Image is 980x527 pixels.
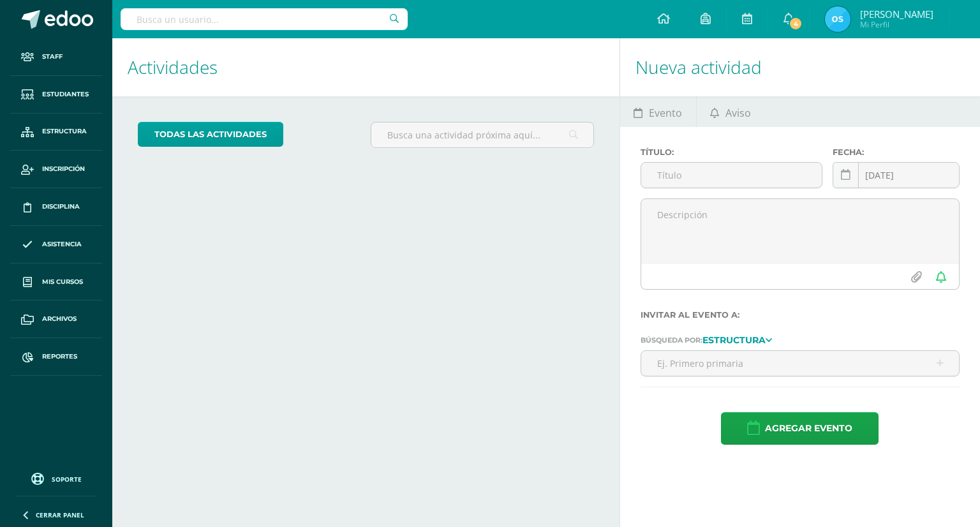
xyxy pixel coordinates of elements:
[641,163,822,188] input: Título
[52,475,82,484] span: Soporte
[42,314,77,324] span: Archivos
[641,147,822,157] label: Título:
[36,510,84,519] span: Cerrar panel
[620,96,696,127] a: Evento
[10,38,102,76] a: Staff
[371,122,593,147] input: Busca una actividad próxima aquí...
[702,334,766,346] strong: Estructura
[833,163,959,188] input: Fecha de entrega
[42,89,89,100] span: Estudiantes
[860,19,933,30] span: Mi Perfil
[725,98,751,128] span: Aviso
[702,335,772,344] a: Estructura
[860,8,933,20] span: [PERSON_NAME]
[10,301,102,338] a: Archivos
[833,147,960,157] label: Fecha:
[10,188,102,226] a: Disciplina
[42,239,82,249] span: Asistencia
[10,151,102,188] a: Inscripción
[789,17,803,31] span: 4
[15,470,97,487] a: Soporte
[649,98,682,128] span: Evento
[10,76,102,114] a: Estudiantes
[825,6,850,32] img: 070b477f6933f8ce66674da800cc5d3f.png
[138,122,283,147] a: todas las Actividades
[128,38,604,96] h1: Actividades
[10,338,102,376] a: Reportes
[121,8,408,30] input: Busca un usuario...
[42,164,85,174] span: Inscripción
[10,263,102,301] a: Mis cursos
[721,412,879,445] button: Agregar evento
[641,310,960,320] label: Invitar al evento a:
[42,52,63,62] span: Staff
[42,277,83,287] span: Mis cursos
[697,96,765,127] a: Aviso
[765,413,852,444] span: Agregar evento
[641,351,959,376] input: Ej. Primero primaria
[635,38,965,96] h1: Nueva actividad
[42,126,87,137] span: Estructura
[10,226,102,263] a: Asistencia
[641,336,702,345] span: Búsqueda por:
[10,114,102,151] a: Estructura
[42,352,77,362] span: Reportes
[42,202,80,212] span: Disciplina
